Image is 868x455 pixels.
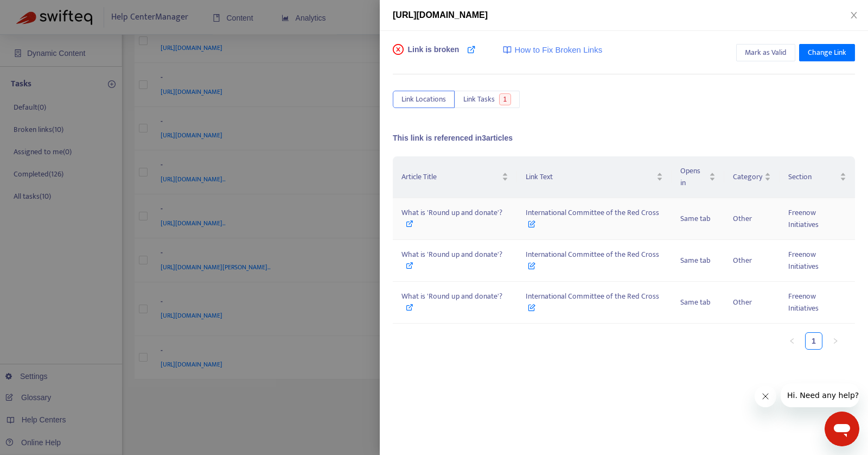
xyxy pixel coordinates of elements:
[393,134,513,142] span: This link is referenced in 3 articles
[789,338,795,344] span: left
[503,46,512,54] img: image-link
[806,333,822,349] a: 1
[517,156,672,198] th: Link Text
[832,338,839,344] span: right
[393,10,488,20] span: [URL][DOMAIN_NAME]
[755,386,776,407] iframe: Close message
[526,206,659,231] span: International Committee of the Red Cross
[733,212,752,225] span: Other
[463,93,495,105] span: Link Tasks
[455,91,520,108] button: Link Tasks1
[788,290,819,314] span: Freenow Initiatives
[783,332,801,350] li: Previous Page
[680,165,707,189] span: Opens in
[733,171,762,183] span: Category
[745,47,787,59] span: Mark as Valid
[808,47,846,59] span: Change Link
[526,248,659,273] span: International Committee of the Red Cross
[526,290,659,314] span: International Committee of the Red Cross
[680,212,711,225] span: Same tab
[724,156,780,198] th: Category
[733,254,752,267] span: Other
[401,248,502,261] span: What is 'Round up and donate'?
[827,332,844,350] button: right
[401,290,502,302] span: What is 'Round up and donate'?
[827,332,844,350] li: Next Page
[736,44,795,61] button: Mark as Valid
[781,383,859,407] iframe: Message from company
[680,296,711,308] span: Same tab
[499,93,512,105] span: 1
[393,91,455,108] button: Link Locations
[783,332,801,350] button: left
[788,171,838,183] span: Section
[788,248,819,273] span: Freenow Initiatives
[401,93,446,105] span: Link Locations
[408,44,459,66] span: Link is broken
[526,171,655,183] span: Link Text
[401,206,502,219] span: What is 'Round up and donate'?
[680,254,711,267] span: Same tab
[393,44,404,55] span: close-circle
[514,44,602,56] span: How to Fix Broken Links
[780,156,855,198] th: Section
[401,171,500,183] span: Article Title
[733,296,752,308] span: Other
[846,10,861,21] button: Close
[788,206,819,231] span: Freenow Initiatives
[503,44,602,56] a: How to Fix Broken Links
[393,156,517,198] th: Article Title
[850,11,858,20] span: close
[799,44,855,61] button: Change Link
[805,332,822,350] li: 1
[825,412,859,446] iframe: Button to launch messaging window
[672,156,724,198] th: Opens in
